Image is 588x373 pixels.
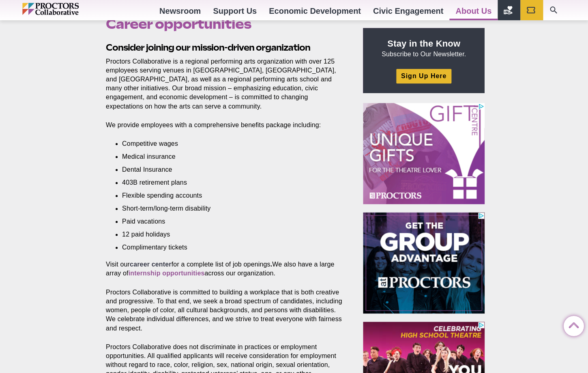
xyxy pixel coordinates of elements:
li: Competitive wages [122,139,332,148]
li: 12 paid holidays [122,230,332,239]
img: Proctors logo [22,3,114,15]
li: Short-term/long-term disability [122,204,332,213]
li: Paid vacations [122,217,332,226]
p: We provide employees with a comprehensive benefits package including: [106,121,344,130]
a: Back to Top [564,316,580,333]
p: Visit our for a complete list of job openings We also have a large array of across our organization. [106,260,344,278]
li: Medical insurance [122,152,332,161]
li: Flexible spending accounts [122,191,332,200]
iframe: Advertisement [363,212,485,313]
a: career center [130,261,172,268]
li: Complimentary tickets [122,243,332,252]
li: Dental Insurance [122,165,332,174]
strong: Consider joining our mission-driven organization [106,42,310,53]
a: internship opportunities [129,270,205,277]
p: Proctors Collaborative is committed to building a workplace that is both creative and progressive... [106,288,344,333]
iframe: Advertisement [363,103,485,204]
li: 403B retirement plans [122,178,332,187]
a: Sign Up Here [396,69,451,83]
h1: Career opportunities [106,16,344,32]
p: Proctors Collaborative is a regional performing arts organization with over 125 employees serving... [106,57,344,111]
strong: Stay in the Know [387,38,460,49]
p: Subscribe to Our Newsletter. [373,38,475,59]
strong: . [270,261,273,268]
